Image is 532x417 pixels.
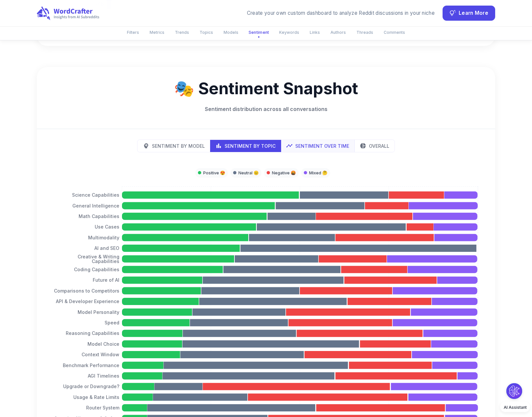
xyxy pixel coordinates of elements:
p: Neutral 😐 [238,170,259,176]
tspan: Multimodality [88,235,119,240]
tspan: AGI Timelines [88,373,119,379]
button: time series [281,140,355,152]
tspan: Capabilities [92,258,119,264]
tspan: Coding Capabilities [74,267,119,272]
button: tools [137,140,210,152]
tspan: Future of AI [93,277,119,283]
p: Sentiment distribution across all conversations [47,105,485,113]
tspan: Creative & Writing [78,253,119,259]
div: display mode [137,140,395,152]
div: Create your own custom dashboard to analyze Reddit discussions in your niche [247,10,435,17]
button: Topics [196,27,217,38]
p: Negative 🤬 [272,170,296,176]
button: Links [306,27,324,38]
tspan: Router System [86,405,119,410]
tspan: Comparisons to Competitors [54,288,119,294]
button: Trends [171,27,193,38]
span: AI Assistant [504,405,527,410]
button: Comments [380,27,409,38]
p: Overall [369,143,389,149]
h2: 🎭 Sentiment Snapshot [47,77,485,100]
tspan: AI and SEO [94,245,119,251]
button: Threads [352,27,377,38]
tspan: Reasoning Capabilities [66,330,119,336]
tspan: Science Capabilities [72,192,119,198]
button: Keywords [275,27,303,38]
tspan: Math Capabilities [79,213,119,219]
tspan: Model Choice [87,341,119,347]
tspan: Benchmark Performance [63,362,119,368]
tspan: Context Window [82,352,119,357]
tspan: General Intelligence [72,203,119,208]
tspan: Use Cases [95,224,119,230]
p: Mixed 🤔 [309,170,327,176]
p: Sentiment by Topic [225,143,276,149]
button: Sentiment [244,27,273,38]
tspan: Model Personality [78,309,119,315]
button: Learn More [443,6,495,21]
tspan: Upgrade or Downgrade? [63,384,119,389]
p: Sentiment by Model [152,143,205,149]
button: Filters [123,27,143,38]
button: topics [210,140,281,152]
tspan: API & Developer Experience [56,298,119,304]
button: Metrics [146,27,168,38]
span: Learn More [459,9,488,18]
button: Models [220,27,242,38]
p: Sentiment Over Time [295,143,349,149]
tspan: Speed [105,320,119,325]
button: pie chart [354,140,395,152]
tspan: Usage & Rate Limits [73,394,119,400]
p: Positive 😍 [203,170,225,176]
button: Authors [326,27,350,38]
